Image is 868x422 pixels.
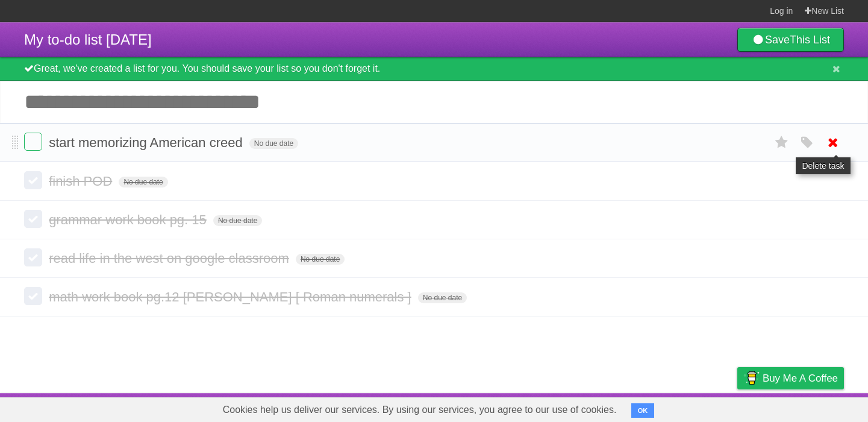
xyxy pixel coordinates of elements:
label: Done [24,171,42,189]
a: Privacy [722,396,753,419]
b: This List [790,34,830,46]
a: SaveThis List [737,28,844,52]
label: Done [24,287,42,305]
span: No due date [296,254,345,265]
span: Cookies help us deliver our services. By using our services, you agree to our use of cookies. [211,398,629,422]
a: Buy me a coffee [737,367,844,389]
label: Star task [770,133,793,153]
span: No due date [119,177,167,187]
span: math work book pg.12 [PERSON_NAME] [ Roman numerals ] [49,289,414,304]
button: OK [631,403,655,418]
span: start memorizing American creed [49,135,246,150]
a: Terms [681,396,707,419]
span: No due date [213,215,262,226]
span: read life in the west on google classroom [49,251,292,266]
a: Suggest a feature [768,396,844,419]
a: Developers [617,396,666,419]
span: finish POD [49,174,115,189]
span: Buy me a coffee [763,368,838,389]
label: Done [24,210,42,228]
label: Done [24,133,42,151]
a: About [577,396,602,419]
span: No due date [249,138,298,149]
span: grammar work book pg. 15 [49,212,210,227]
label: Done [24,248,42,266]
span: My to-do list [DATE] [24,31,152,48]
span: No due date [418,292,467,303]
img: Buy me a coffee [743,368,760,388]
